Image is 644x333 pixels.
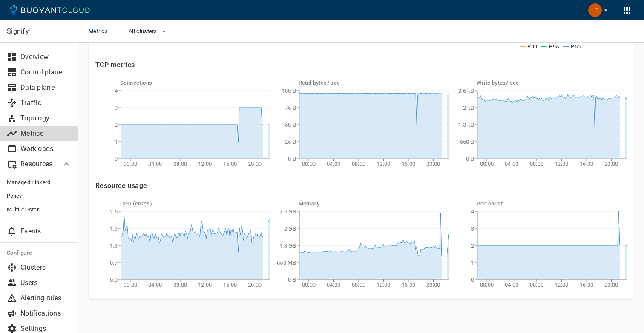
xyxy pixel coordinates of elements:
p: Signify [7,27,71,36]
tspan: 2.6 [110,208,118,215]
tspan: 4 [471,208,474,215]
h5: Connections [120,80,270,86]
p: Events [20,227,72,236]
tspan: 04:00 [327,282,341,288]
p: Data plane [20,83,72,92]
tspan: 100 B [282,88,296,94]
tspan: 16:00 [223,282,237,288]
tspan: 04:00 [327,161,341,167]
p: Users [20,279,72,287]
tspan: 0 B [466,156,474,162]
tspan: 0.7 [110,259,118,266]
tspan: 0 B [288,276,296,283]
tspan: 12:00 [377,161,391,167]
tspan: 08:00 [530,282,544,288]
tspan: 3 [115,105,118,111]
p: Notifications [20,309,72,318]
tspan: 08:00 [173,161,187,167]
button: All clusters [129,25,169,38]
tspan: 2 [471,242,474,249]
h5: Read bytes / sec [299,80,449,86]
tspan: 650 B [460,139,474,145]
tspan: 50 B [285,122,296,128]
span: P95 [549,43,559,50]
tspan: 650 MB [277,259,296,266]
tspan: 20:00 [248,282,262,288]
tspan: 2.6 kB [459,88,474,94]
tspan: 1 [471,259,474,266]
tspan: 08:00 [530,161,544,167]
h5: Pod count [477,200,627,207]
tspan: 16:00 [580,161,594,167]
span: Policy [7,193,72,199]
tspan: 16:00 [401,161,415,167]
tspan: 1.3 [110,242,118,249]
p: Topology [20,114,72,122]
h4: TCP metrics [95,61,627,69]
tspan: 1 [115,139,118,145]
tspan: 2 GB [284,225,296,232]
tspan: 20:00 [605,282,619,288]
tspan: 4 [115,88,118,94]
tspan: 00:00 [302,282,316,288]
h5: Memory [299,200,449,207]
h5: CPU (cores) [120,200,270,207]
tspan: 0 [471,276,474,283]
p: Traffic [20,99,72,107]
h4: Resource usage [95,182,627,190]
tspan: 12:00 [555,161,569,167]
p: Alerting rules [20,294,72,302]
h5: Configure [7,250,72,256]
tspan: 20:00 [605,161,619,167]
p: Resources [20,160,55,168]
span: Managed Linkerd [7,179,72,186]
tspan: 0 B [288,156,296,162]
tspan: 08:00 [351,161,365,167]
tspan: 20:00 [426,161,440,167]
tspan: 16:00 [223,161,237,167]
tspan: 12:00 [555,282,569,288]
tspan: 12:00 [198,282,212,288]
h5: Write bytes / sec [477,80,627,86]
tspan: 0.0 [110,276,118,283]
tspan: 04:00 [505,161,519,167]
tspan: 2.6 GB [279,208,296,215]
tspan: 1.3 kB [459,122,474,128]
tspan: 12:00 [198,161,212,167]
p: Settings [20,324,72,333]
tspan: 00:00 [124,282,138,288]
tspan: 75 B [285,105,296,111]
tspan: 25 B [285,139,296,145]
tspan: 20:00 [248,161,262,167]
tspan: 1.3 GB [279,242,296,249]
span: P50 [571,43,581,50]
img: Hadi Tachfine [588,3,602,17]
span: Metrics [89,20,118,43]
tspan: 00:00 [480,282,494,288]
tspan: 2 [115,122,118,128]
tspan: 04:00 [505,282,519,288]
tspan: 0 [115,156,118,162]
tspan: 12:00 [377,282,391,288]
tspan: 08:00 [173,282,187,288]
p: Workloads [20,145,72,153]
p: Clusters [20,263,72,272]
p: Control plane [20,68,72,77]
span: P99 [527,43,537,50]
span: All clusters [129,28,159,35]
tspan: 20:00 [426,282,440,288]
tspan: 00:00 [124,161,138,167]
tspan: 16:00 [580,282,594,288]
p: Overview [20,53,72,61]
tspan: 3 [471,225,474,232]
span: Multi-cluster [7,206,72,213]
tspan: 00:00 [480,161,494,167]
tspan: 1.9 [110,225,118,232]
tspan: 2 kB [463,105,474,111]
tspan: 16:00 [401,282,415,288]
tspan: 08:00 [351,282,365,288]
tspan: 04:00 [148,282,162,288]
p: Metrics [20,129,72,138]
tspan: 00:00 [302,161,316,167]
tspan: 04:00 [148,161,162,167]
